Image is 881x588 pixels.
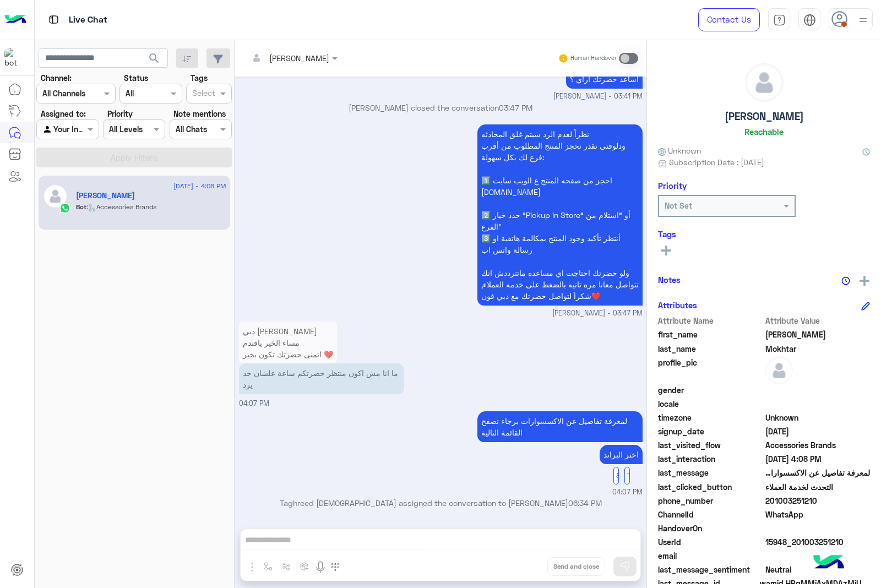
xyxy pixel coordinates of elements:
[765,481,871,493] span: التحدث لخدمة العملاء
[69,13,107,28] p: Live Chat
[658,495,763,507] span: phone_number
[765,398,871,410] span: null
[612,487,643,498] span: 04:07 PM
[624,467,630,484] div: TWS
[765,343,871,355] span: Mokhtar
[765,453,871,465] span: 2025-09-05T13:08:04.641Z
[765,550,871,562] span: null
[568,498,602,508] span: 06:34 PM
[547,557,605,576] button: Send and close
[658,357,763,382] span: profile_pic
[43,184,68,209] img: defaultAdmin.png
[669,156,764,168] span: Subscription Date : [DATE]
[552,308,643,319] span: [PERSON_NAME] - 03:47 PM
[124,72,148,84] label: Status
[809,544,848,582] img: hulul-logo.png
[553,91,643,102] span: [PERSON_NAME] - 03:41 PM
[765,426,871,437] span: 2025-09-05T11:24:04.16Z
[765,329,871,340] span: Mohamed
[698,8,760,31] a: Contact Us
[856,13,870,27] img: profile
[765,522,871,534] span: null
[613,467,619,484] div: Smart Band
[41,72,72,84] label: Channel:
[570,54,617,63] small: Human Handover
[725,110,804,123] h5: [PERSON_NAME]
[773,14,786,26] img: tab
[765,467,871,478] span: لمعرفة تفاصيل عن الاكسسوارات برجاء تصفح القائمة التالية
[658,536,763,548] span: UserId
[141,48,168,72] button: search
[86,203,156,211] span: : Accessories Brands
[76,203,86,211] span: Bot
[173,181,226,191] span: [DATE] - 4:08 PM
[658,300,697,310] h6: Attributes
[765,564,871,575] span: 0
[47,13,61,26] img: tab
[4,48,24,68] img: 1403182699927242
[658,467,763,478] span: last_message
[59,203,70,214] img: WhatsApp
[841,276,850,285] img: notes
[658,522,763,534] span: HandoverOn
[765,509,871,520] span: 2
[566,69,643,89] p: 5/9/2025, 3:41 PM
[658,398,763,410] span: locale
[658,550,763,562] span: email
[765,357,793,384] img: defaultAdmin.png
[4,8,26,31] img: Logo
[658,426,763,437] span: signup_date
[658,481,763,493] span: last_clicked_button
[191,72,208,84] label: Tags
[173,108,226,119] label: Note mentions
[239,497,643,509] p: Taghreed [DEMOGRAPHIC_DATA] assigned the conversation to [PERSON_NAME]
[658,329,763,340] span: first_name
[658,275,681,285] h6: Notes
[36,148,232,167] button: Apply Filters
[76,191,135,200] h5: Mohamed Mokhtar
[744,127,784,137] h6: Reachable
[860,276,869,286] img: add
[765,439,871,451] span: Accessories Brands
[600,445,643,464] p: 5/9/2025, 4:07 PM
[658,564,763,575] span: last_message_sentiment
[658,181,687,190] h6: Priority
[765,384,871,396] span: null
[658,453,763,465] span: last_interaction
[658,509,763,520] span: ChannelId
[746,64,783,101] img: defaultAdmin.png
[658,412,763,423] span: timezone
[477,411,643,442] p: 5/9/2025, 4:07 PM
[765,495,871,507] span: 201003251210
[477,124,643,306] p: 5/9/2025, 3:47 PM
[765,412,871,423] span: Unknown
[803,14,816,26] img: tab
[239,399,269,407] span: 04:07 PM
[658,384,763,396] span: gender
[239,363,404,394] p: 5/9/2025, 4:07 PM
[499,103,532,112] span: 03:47 PM
[765,536,871,548] span: 15948_201003251210
[239,322,337,364] p: 5/9/2025, 4:07 PM
[658,229,870,239] h6: Tags
[107,108,133,119] label: Priority
[658,343,763,355] span: last_name
[658,315,763,326] span: Attribute Name
[239,102,643,113] p: [PERSON_NAME] closed the conversation
[658,145,701,156] span: Unknown
[765,315,871,326] span: Attribute Value
[191,87,215,101] div: Select
[41,108,86,119] label: Assigned to:
[658,439,763,451] span: last_visited_flow
[148,52,161,65] span: search
[768,8,790,31] a: tab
